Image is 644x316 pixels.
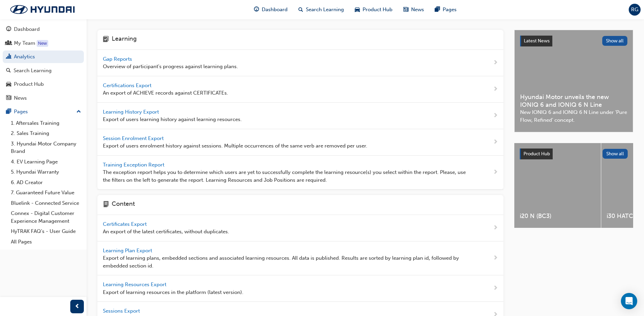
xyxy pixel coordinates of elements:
[493,112,498,120] span: next-icon
[97,215,503,241] a: Certificates Export An export of the latest certificates, without duplicates.next-icon
[262,6,288,14] span: Dashboard
[103,82,153,88] span: Certifications Export
[103,109,160,115] span: Learning History Export
[6,95,11,101] span: news-icon
[3,78,84,91] a: Product Hub
[8,237,84,247] a: All Pages
[8,198,84,209] a: Bluelink - Connected Service
[403,5,408,14] span: news-icon
[435,5,440,14] span: pages-icon
[97,129,503,156] a: Session Enrolment Export Export of users enrolment history against sessions. Multiple occurrences...
[3,51,84,63] a: Analytics
[493,224,498,232] span: next-icon
[514,143,601,228] a: i20 N (BC3)
[103,135,165,141] span: Session Enrolment Export
[8,226,84,237] a: HyTRAK FAQ's - User Guide
[520,149,628,159] a: Product HubShow all
[603,149,628,159] button: Show all
[14,25,40,33] div: Dashboard
[97,76,503,103] a: Certifications Export An export of ACHIEVE records against CERTIFICATEs.next-icon
[3,64,84,77] a: Search Learning
[97,156,503,190] a: Training Exception Report The exception report helps you to determine which users are yet to succ...
[103,281,168,288] span: Learning Resources Export
[14,108,28,116] div: Pages
[97,50,503,76] a: Gap Reports Overview of participant's progress against learning plans.next-icon
[3,2,81,17] img: Trak
[103,63,238,71] span: Overview of participant's progress against learning plans.
[493,138,498,146] span: next-icon
[8,128,84,139] a: 2. Sales Training
[293,3,349,17] a: search-iconSearch Learning
[6,81,11,87] span: car-icon
[112,200,135,209] h4: Content
[97,275,503,302] a: Learning Resources Export Export of learning resources in the platform (latest version).next-icon
[3,22,84,105] button: DashboardMy TeamAnalyticsSearch LearningProduct HubNews
[75,302,80,311] span: prev-icon
[97,241,503,276] a: Learning Plan Export Export of learning plans, embedded sections and associated learning resource...
[3,92,84,104] a: News
[6,26,11,33] span: guage-icon
[6,68,11,74] span: search-icon
[514,30,633,132] a: Latest NewsShow allHyundai Motor unveils the new IONIQ 6 and IONIQ 6 N LineNew IONIQ 6 and IONIQ ...
[103,142,367,150] span: Export of users enrolment history against sessions. Multiple occurrences of the same verb are rem...
[103,200,109,209] span: page-icon
[443,6,457,14] span: Pages
[3,105,84,118] button: Pages
[103,89,228,97] span: An export of ACHIEVE records against CERTIFICATEs.
[363,6,392,14] span: Product Hub
[298,5,303,14] span: search-icon
[76,107,81,116] span: up-icon
[37,40,48,47] div: Tooltip anchor
[8,157,84,167] a: 4. EV Learning Page
[8,167,84,177] a: 5. Hyundai Warranty
[103,35,109,44] span: learning-icon
[103,162,166,168] span: Training Exception Report
[249,3,293,17] a: guage-iconDashboard
[14,39,35,47] div: My Team
[602,36,628,46] button: Show all
[621,293,637,309] div: Open Intercom Messenger
[629,4,641,16] button: RG
[103,169,471,184] span: The exception report helps you to determine which users are yet to successfully complete the lear...
[493,254,498,262] span: next-icon
[520,108,627,124] span: New IONIQ 6 and IONIQ 6 N Line under ‘Pure Flow, Refined’ concept.
[429,3,462,17] a: pages-iconPages
[3,37,84,50] a: My Team
[493,85,498,94] span: next-icon
[631,6,638,14] span: RG
[3,23,84,36] a: Dashboard
[524,38,550,44] span: Latest News
[6,109,11,115] span: pages-icon
[349,3,398,17] a: car-iconProduct Hub
[103,56,133,62] span: Gap Reports
[254,5,259,14] span: guage-icon
[103,116,242,123] span: Export of users learning history against learning resources.
[97,103,503,129] a: Learning History Export Export of users learning history against learning resources.next-icon
[14,80,44,88] div: Product Hub
[103,254,471,270] span: Export of learning plans, embedded sections and associated learning resources. All data is publis...
[306,6,344,14] span: Search Learning
[520,93,627,108] span: Hyundai Motor unveils the new IONIQ 6 and IONIQ 6 N Line
[520,212,595,220] span: i20 N (BC3)
[398,3,429,17] a: news-iconNews
[14,94,27,102] div: News
[6,54,11,60] span: chart-icon
[493,284,498,293] span: next-icon
[103,221,148,227] span: Certificates Export
[493,168,498,177] span: next-icon
[8,139,84,157] a: 3. Hyundai Motor Company Brand
[112,35,137,44] h4: Learning
[103,228,229,236] span: An export of the latest certificates, without duplicates.
[8,187,84,198] a: 7. Guaranteed Future Value
[411,6,424,14] span: News
[523,151,550,157] span: Product Hub
[355,5,360,14] span: car-icon
[6,40,11,46] span: people-icon
[103,308,141,314] span: Sessions Export
[103,248,153,254] span: Learning Plan Export
[520,36,627,46] a: Latest NewsShow all
[14,67,52,75] div: Search Learning
[8,177,84,188] a: 6. AD Creator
